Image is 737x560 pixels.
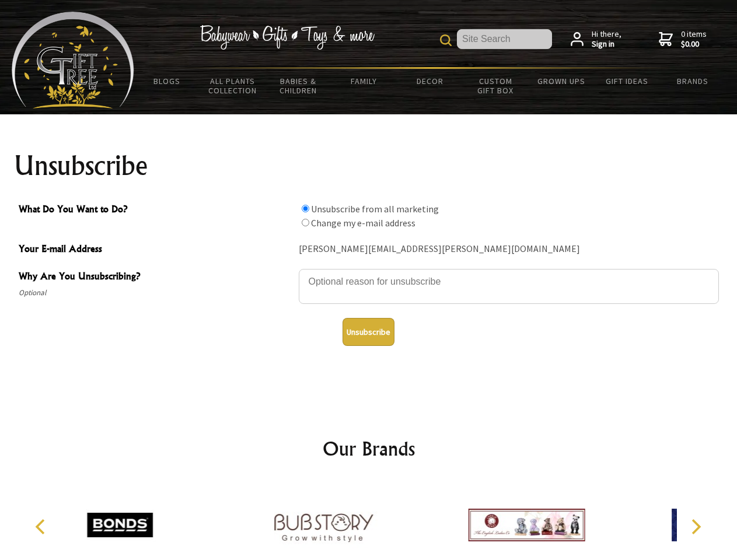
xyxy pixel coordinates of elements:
div: [PERSON_NAME][EMAIL_ADDRESS][PERSON_NAME][DOMAIN_NAME] [299,240,719,258]
span: What Do You Want to Do? [19,202,293,219]
a: Decor [397,69,463,93]
textarea: Why Are You Unsubscribing? [299,269,719,304]
span: 0 items [681,29,707,50]
span: Optional [19,286,293,300]
a: Grown Ups [528,69,594,93]
a: Brands [660,69,726,93]
a: BLOGS [134,69,200,93]
img: Babywear - Gifts - Toys & more [200,25,375,50]
a: Gift Ideas [594,69,660,93]
a: All Plants Collection [200,69,266,103]
h1: Unsubscribe [14,152,724,180]
input: What Do You Want to Do? [302,219,309,226]
img: Babyware - Gifts - Toys and more... [12,12,134,108]
a: 0 items$0.00 [659,29,707,50]
h2: Our Brands [23,435,714,463]
input: What Do You Want to Do? [302,205,309,212]
input: Site Search [457,29,552,49]
a: Custom Gift Box [463,69,529,103]
span: Why Are You Unsubscribing? [19,269,293,286]
button: Unsubscribe [343,318,394,346]
strong: Sign in [592,39,621,50]
span: Your E-mail Address [19,242,293,258]
a: Hi there,Sign in [571,29,621,50]
button: Previous [29,514,55,540]
a: Family [331,69,397,93]
label: Change my e-mail address [311,217,415,229]
label: Unsubscribe from all marketing [311,203,439,215]
strong: $0.00 [681,39,707,50]
img: product search [440,34,452,46]
button: Next [683,514,708,540]
a: Babies & Children [266,69,331,103]
span: Hi there, [592,29,621,50]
